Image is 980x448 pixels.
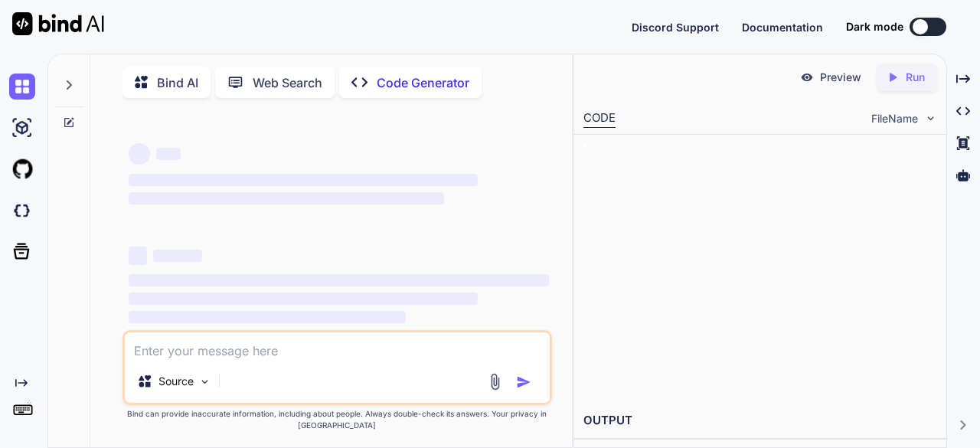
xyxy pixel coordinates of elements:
[632,21,719,34] span: Discord Support
[742,21,823,34] span: Documentation
[12,12,104,35] img: Bind AI
[583,110,616,128] div: CODE
[486,373,504,391] img: attachment
[156,148,181,160] span: ‌
[377,74,469,92] p: Code Generator
[129,247,147,265] span: ‌
[129,174,478,186] span: ‌
[129,274,550,286] span: ‌
[800,70,814,84] img: preview
[9,115,35,141] img: ai-studio
[924,112,937,125] img: chevron down
[129,192,444,204] span: ‌
[846,19,903,34] span: Dark mode
[906,70,925,85] p: Run
[158,374,194,389] p: Source
[871,111,918,126] span: FileName
[129,143,150,165] span: ‌
[253,74,322,92] p: Web Search
[9,156,35,182] img: githubLight
[516,374,531,390] img: icon
[632,19,719,35] button: Discord Support
[153,250,202,262] span: ‌
[574,403,946,439] h2: OUTPUT
[129,293,478,305] span: ‌
[198,375,211,388] img: Pick Models
[820,70,861,85] p: Preview
[122,408,553,431] p: Bind can provide inaccurate information, including about people. Always double-check its answers....
[742,19,823,35] button: Documentation
[129,311,407,323] span: ‌
[9,74,35,100] img: chat
[157,74,198,92] p: Bind AI
[9,198,35,224] img: darkCloudIdeIcon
